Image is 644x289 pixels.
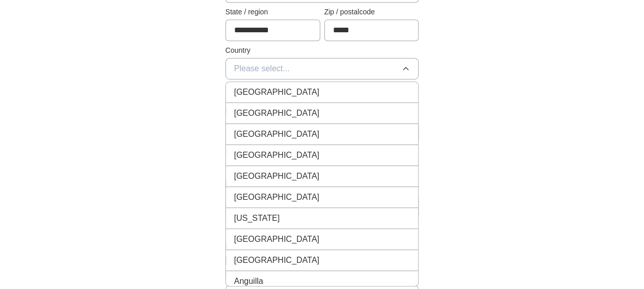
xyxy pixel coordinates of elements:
[324,7,419,17] label: Zip / postalcode
[234,254,320,266] span: [GEOGRAPHIC_DATA]
[234,128,320,140] span: [GEOGRAPHIC_DATA]
[234,107,320,119] span: [GEOGRAPHIC_DATA]
[225,45,419,56] label: Country
[234,233,320,245] span: [GEOGRAPHIC_DATA]
[234,212,280,224] span: [US_STATE]
[234,149,320,161] span: [GEOGRAPHIC_DATA]
[234,63,290,75] span: Please select...
[234,170,320,182] span: [GEOGRAPHIC_DATA]
[234,86,320,98] span: [GEOGRAPHIC_DATA]
[225,58,419,79] button: Please select...
[234,275,263,287] span: Anguilla
[234,191,320,203] span: [GEOGRAPHIC_DATA]
[225,7,320,17] label: State / region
